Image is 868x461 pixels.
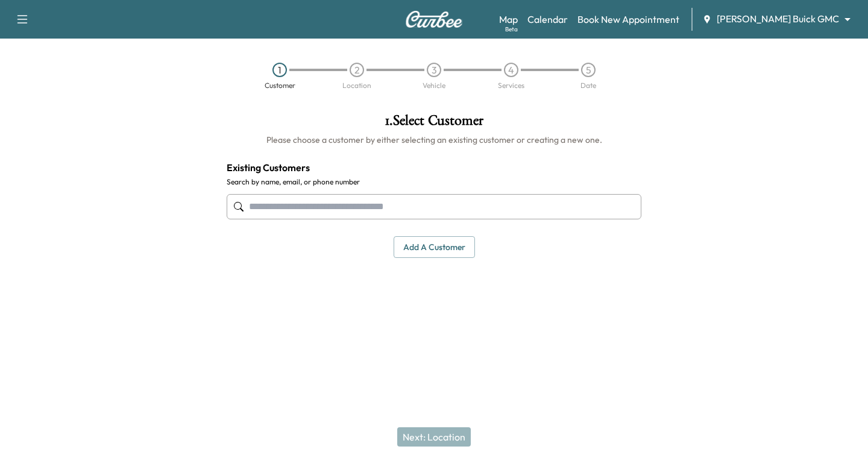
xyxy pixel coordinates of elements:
div: Date [580,82,596,89]
div: Beta [505,25,518,34]
div: 3 [427,63,441,77]
h4: Existing Customers [227,160,641,175]
div: 2 [350,63,364,77]
img: Curbee Logo [405,11,463,28]
div: Services [498,82,524,89]
div: Customer [265,82,295,89]
div: 4 [504,63,518,77]
a: MapBeta [499,12,518,27]
div: 1 [272,63,287,77]
button: Add a customer [394,236,475,259]
div: Vehicle [423,82,445,89]
a: Book New Appointment [577,12,679,27]
a: Calendar [527,12,568,27]
div: 5 [581,63,596,77]
h6: Please choose a customer by either selecting an existing customer or creating a new one. [227,134,641,146]
h1: 1 . Select Customer [227,113,641,134]
span: [PERSON_NAME] Buick GMC [717,12,839,26]
label: Search by name, email, or phone number [227,177,641,187]
div: Location [342,82,371,89]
